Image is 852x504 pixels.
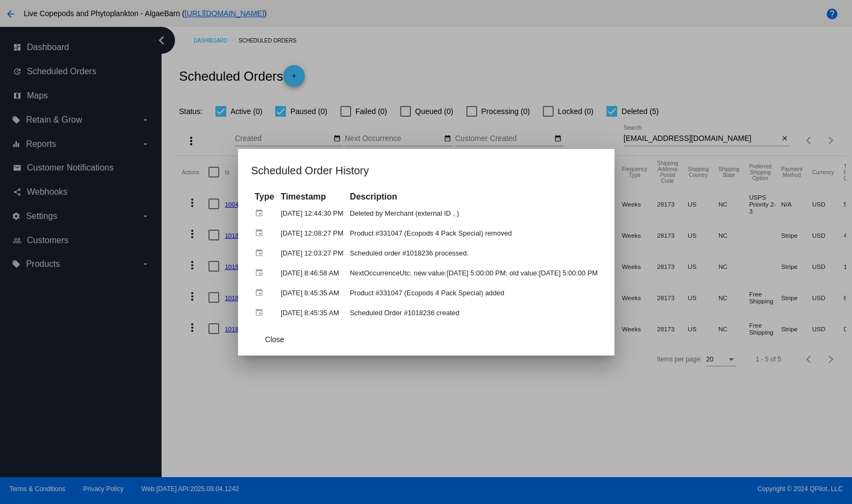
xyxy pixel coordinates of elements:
td: Product #331047 (Ecopods 4 Pack Special) removed [347,224,600,243]
td: [DATE] 8:46:58 AM [278,264,346,282]
mat-icon: event [255,304,268,321]
td: [DATE] 8:45:35 AM [278,303,346,322]
td: Product #331047 (Ecopods 4 Pack Special) added [347,283,600,302]
button: Close dialog [251,330,298,349]
th: Description [347,191,600,203]
td: [DATE] 12:03:27 PM [278,244,346,262]
td: [DATE] 8:45:35 AM [278,283,346,302]
mat-icon: event [255,205,268,222]
th: Type [252,191,277,203]
mat-icon: event [255,225,268,242]
td: Deleted by Merchant (external ID , ) [347,204,600,223]
mat-icon: event [255,265,268,281]
h1: Scheduled Order History [251,162,602,179]
mat-icon: event [255,285,268,301]
td: Scheduled order #1018236 processed. [347,244,600,262]
td: [DATE] 12:44:30 PM [278,204,346,223]
th: Timestamp [278,191,346,203]
mat-icon: event [255,245,268,261]
span: Close [265,335,284,344]
td: Scheduled Order #1018236 created [347,303,600,322]
td: [DATE] 12:08:27 PM [278,224,346,243]
td: NextOccurrenceUtc: new value:[DATE] 5:00:00 PM; old value:[DATE] 5:00:00 PM [347,264,600,282]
